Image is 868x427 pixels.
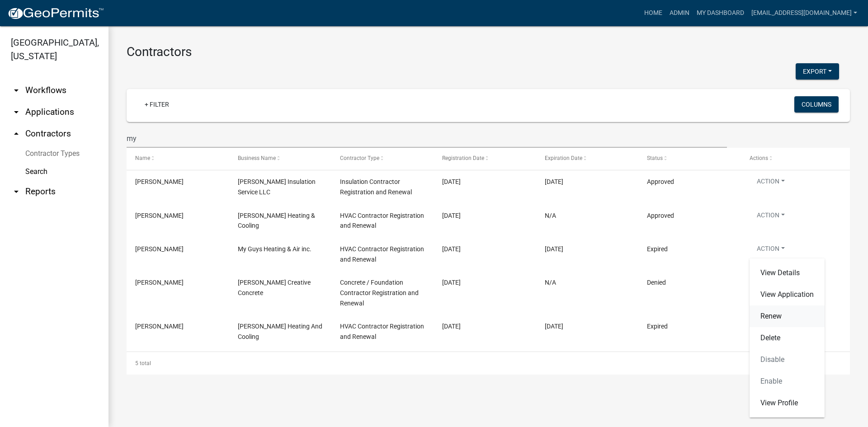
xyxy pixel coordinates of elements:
[127,44,850,60] h3: Contractors
[750,327,825,349] a: Delete
[229,148,331,169] datatable-header-cell: Business Name
[238,323,322,340] span: Gibbs Heating And Cooling
[693,5,748,22] a: My Dashboard
[442,245,461,253] span: 01/19/2022
[340,212,424,230] span: HVAC Contractor Registration and Renewal
[442,323,461,330] span: 09/12/2021
[750,177,792,190] button: Action
[750,258,825,418] div: Action
[127,129,727,148] input: Search for contractors
[238,279,311,296] span: Hamilton Creative Concrete
[135,178,184,185] span: Tammy Wolff
[545,323,563,330] span: 04/22/2023
[340,323,424,340] span: HVAC Contractor Registration and Renewal
[11,128,22,139] i: arrow_drop_up
[794,96,839,113] button: Columns
[442,155,484,161] span: Registration Date
[750,211,792,224] button: Action
[545,178,563,185] span: 06/26/2029
[238,155,276,161] span: Business Name
[796,63,839,80] button: Export
[750,284,825,305] a: View Application
[135,212,184,219] span: Tammy Mecklenburg
[750,155,768,161] span: Actions
[545,245,563,253] span: 04/20/2022
[750,392,825,414] a: View Profile
[545,212,556,219] span: N/A
[442,212,461,219] span: 02/14/2022
[135,279,184,286] span: Jeremy Ewing
[638,148,741,169] datatable-header-cell: Status
[442,178,461,185] span: 10/09/2024
[340,155,379,161] span: Contractor Type
[647,212,674,219] span: Approved
[135,155,150,161] span: Name
[340,279,419,307] span: Concrete / Foundation Contractor Registration and Renewal
[135,245,184,253] span: Douglas
[741,148,843,169] datatable-header-cell: Actions
[647,279,666,286] span: Denied
[647,323,668,330] span: Expired
[127,352,850,375] div: 5 total
[238,245,311,253] span: My Guys Heating & Air inc.
[11,85,22,96] i: arrow_drop_down
[750,305,825,327] a: Renew
[331,148,434,169] datatable-header-cell: Contractor Type
[750,244,792,257] button: Action
[750,262,825,284] a: View Details
[11,186,22,197] i: arrow_drop_down
[238,178,316,196] span: Wolff's Insulation Service LLC
[340,245,424,263] span: HVAC Contractor Registration and Renewal
[127,148,229,169] datatable-header-cell: Name
[238,212,315,230] span: MECKO'S Heating & Cooling
[641,5,666,22] a: Home
[434,148,536,169] datatable-header-cell: Registration Date
[647,245,668,253] span: Expired
[545,155,582,161] span: Expiration Date
[135,323,184,330] span: Jeremy Gibbs
[340,178,412,196] span: Insulation Contractor Registration and Renewal
[647,178,674,185] span: Approved
[137,96,176,113] a: + Filter
[666,5,693,22] a: Admin
[647,155,663,161] span: Status
[11,107,22,117] i: arrow_drop_down
[748,5,861,22] a: [EMAIL_ADDRESS][DOMAIN_NAME]
[545,279,556,286] span: N/A
[536,148,638,169] datatable-header-cell: Expiration Date
[442,279,461,286] span: 11/29/2021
